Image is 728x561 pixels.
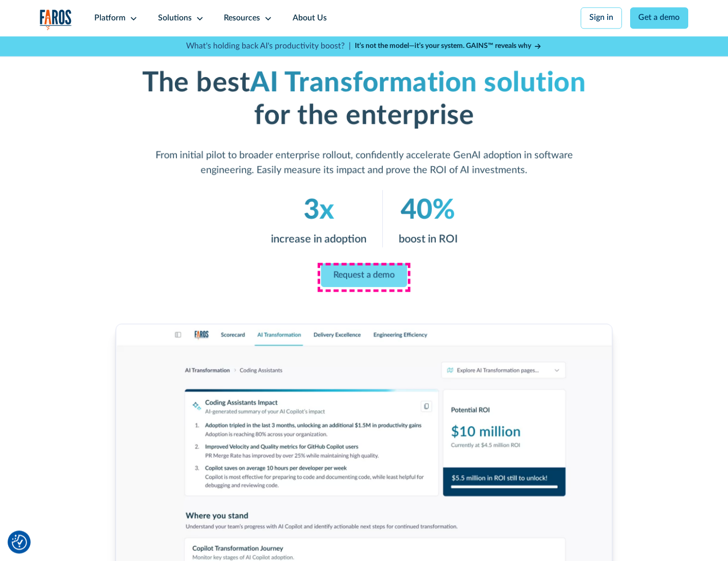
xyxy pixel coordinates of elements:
[254,102,474,130] strong: for the enterprise
[271,231,366,247] p: increase in adoption
[127,148,600,178] p: From initial pilot to broader enterprise rollout, confidently accelerate GenAI adoption in softwa...
[12,534,27,550] img: Revisit consent button
[94,12,125,24] div: Platform
[40,9,72,30] a: home
[224,12,260,24] div: Resources
[355,41,542,52] a: It’s not the model—it’s your system. GAINS™ reveals why
[250,69,586,96] em: AI Transformation solution
[321,263,407,287] a: Request a demo
[630,7,689,29] a: Get a demo
[303,196,334,224] em: 3x
[581,7,622,29] a: Sign in
[40,9,72,30] img: Logo of the analytics and reporting company Faros.
[12,534,27,550] button: Cookie Settings
[401,196,455,224] em: 40%
[158,12,192,24] div: Solutions
[355,42,531,49] strong: It’s not the model—it’s your system. GAINS™ reveals why
[142,69,250,96] strong: The best
[186,40,351,53] p: What's holding back AI's productivity boost? |
[398,231,457,247] p: boost in ROI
